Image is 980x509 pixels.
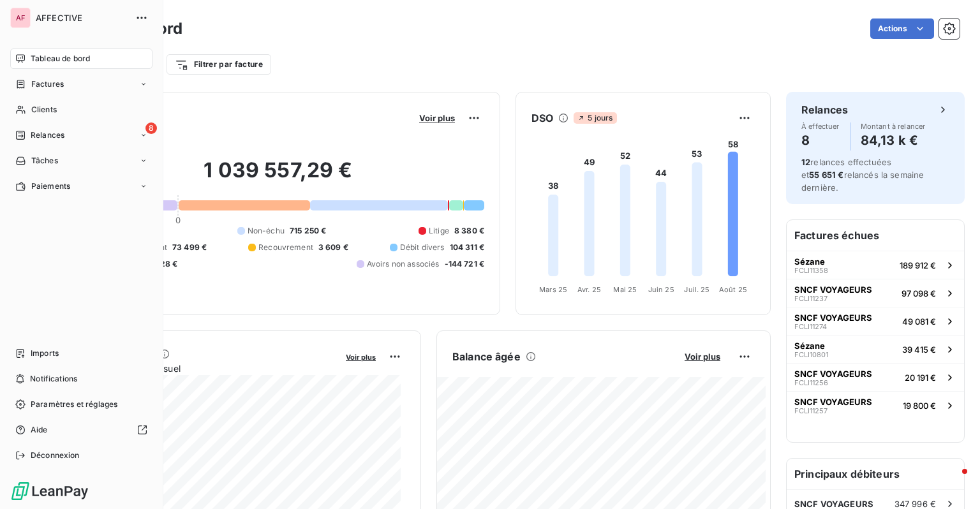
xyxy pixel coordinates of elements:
[574,112,616,124] span: 5 jours
[895,499,936,509] span: 347 996 €
[787,220,964,251] h6: Factures échues
[861,122,926,130] span: Montant à relancer
[801,130,840,151] h4: 8
[445,258,485,270] span: -144 721 €
[787,251,964,279] button: SézaneFCLI11358189 912 €
[72,158,484,196] h2: 1 039 557,29 €
[31,155,58,166] span: Tâches
[31,424,48,436] span: Aide
[539,285,567,294] tspan: Mars 25
[794,313,872,323] span: SNCF VOYAGEURS
[72,362,337,375] span: Chiffre d'affaires mensuel
[290,225,326,237] span: 715 250 €
[31,181,70,192] span: Paiements
[31,104,57,115] span: Clients
[342,351,380,362] button: Voir plus
[10,100,152,120] a: Clients
[900,260,936,270] span: 189 912 €
[454,225,484,237] span: 8 380 €
[787,335,964,363] button: SézaneFCLI1080139 415 €
[648,285,674,294] tspan: Juin 25
[30,373,77,385] span: Notifications
[801,157,810,167] span: 12
[10,8,31,28] div: AF
[861,130,926,151] h4: 84,13 k €
[870,18,934,39] button: Actions
[613,285,637,294] tspan: Mai 25
[787,279,964,307] button: SNCF VOYAGEURSFCLI1123797 098 €
[318,242,348,253] span: 3 609 €
[787,391,964,419] button: SNCF VOYAGEURSFCLI1125719 800 €
[902,316,936,327] span: 49 081 €
[10,151,152,171] a: Tâches
[794,369,872,379] span: SNCF VOYAGEURS
[531,110,553,126] h6: DSO
[36,13,128,23] span: AFFECTIVE
[903,401,936,411] span: 19 800 €
[681,351,724,362] button: Voir plus
[31,129,64,141] span: Relances
[346,353,376,362] span: Voir plus
[258,242,313,253] span: Recouvrement
[685,351,720,362] span: Voir plus
[577,285,601,294] tspan: Avr. 25
[10,176,152,196] a: Paiements
[10,74,152,94] a: Factures
[175,215,181,225] span: 0
[400,242,445,253] span: Débit divers
[167,54,271,75] button: Filtrer par facture
[937,466,967,496] iframe: Intercom live chat
[248,225,285,237] span: Non-échu
[31,78,64,90] span: Factures
[787,459,964,489] h6: Principaux débiteurs
[10,481,89,501] img: Logo LeanPay
[794,351,828,358] span: FCLI10801
[902,288,936,299] span: 97 098 €
[10,343,152,364] a: Imports
[415,112,459,124] button: Voir plus
[801,102,848,117] h6: Relances
[172,242,207,253] span: 73 499 €
[902,344,936,355] span: 39 415 €
[794,407,828,415] span: FCLI11257
[809,170,843,180] span: 55 651 €
[10,394,152,415] a: Paramètres et réglages
[419,113,455,123] span: Voir plus
[794,499,873,509] span: SNCF VOYAGEURS
[31,53,90,64] span: Tableau de bord
[31,399,117,410] span: Paramètres et réglages
[145,122,157,134] span: 8
[10,48,152,69] a: Tableau de bord
[31,348,59,359] span: Imports
[794,284,872,295] span: SNCF VOYAGEURS
[794,323,827,330] span: FCLI11274
[794,397,872,407] span: SNCF VOYAGEURS
[31,450,80,461] span: Déconnexion
[801,157,924,193] span: relances effectuées et relancés la semaine dernière.
[452,349,521,364] h6: Balance âgée
[787,363,964,391] button: SNCF VOYAGEURSFCLI1125620 191 €
[905,373,936,383] span: 20 191 €
[10,420,152,440] a: Aide
[787,307,964,335] button: SNCF VOYAGEURSFCLI1127449 081 €
[794,267,828,274] span: FCLI11358
[801,122,840,130] span: À effectuer
[429,225,449,237] span: Litige
[794,295,828,302] span: FCLI11237
[794,256,825,267] span: Sézane
[450,242,484,253] span: 104 311 €
[367,258,440,270] span: Avoirs non associés
[794,341,825,351] span: Sézane
[684,285,709,294] tspan: Juil. 25
[10,125,152,145] a: 8Relances
[719,285,747,294] tspan: Août 25
[794,379,828,387] span: FCLI11256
